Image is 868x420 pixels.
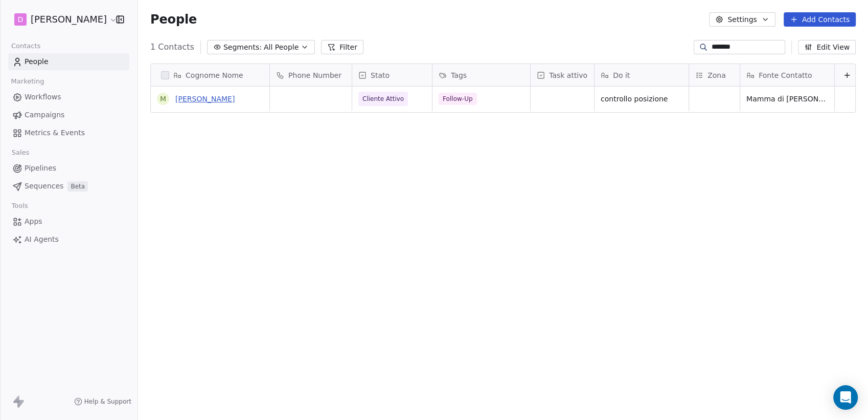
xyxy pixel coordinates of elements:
[150,12,197,27] span: People
[7,38,45,54] span: Contacts
[8,53,129,70] a: People
[362,94,404,104] span: Cliente Attivo
[601,94,682,104] span: controllo posizione
[352,64,432,86] div: Stato
[613,70,630,80] span: Do it
[784,12,856,27] button: Add Contacts
[8,231,129,248] a: AI Agents
[833,385,858,410] div: Open Intercom Messenger
[8,160,129,177] a: Pipelines
[264,42,299,53] span: All People
[25,181,63,192] span: Sequences
[67,181,88,192] span: Beta
[798,40,856,54] button: Edit View
[175,95,235,103] a: [PERSON_NAME]
[371,70,390,80] span: Stato
[759,70,812,80] span: Fonte Contatto
[151,64,269,86] div: Cognome Nome
[223,42,262,53] span: Segments:
[160,94,166,104] div: M
[549,70,587,80] span: Task attivo
[8,213,129,230] a: Apps
[709,12,775,27] button: Settings
[18,14,24,25] span: D
[270,87,859,409] div: grid
[186,70,243,80] span: Cognome Nome
[8,107,129,123] a: Campaigns
[7,198,32,214] span: Tools
[31,13,107,26] span: [PERSON_NAME]
[432,64,530,86] div: Tags
[439,93,477,105] span: Follow-Up
[25,56,49,67] span: People
[7,145,34,160] span: Sales
[151,87,270,409] div: grid
[8,124,129,141] a: Metrics & Events
[595,64,689,86] div: Do it
[8,89,129,106] a: Workflows
[25,234,59,245] span: AI Agents
[25,216,42,227] span: Apps
[74,397,131,406] a: Help & Support
[25,110,64,120] span: Campaigns
[12,11,109,28] button: D[PERSON_NAME]
[746,94,828,104] span: Mamma di [PERSON_NAME]
[707,70,726,80] span: Zona
[25,163,56,174] span: Pipelines
[270,64,352,86] div: Phone Number
[689,64,740,86] div: Zona
[8,178,129,195] a: SequencesBeta
[25,92,61,102] span: Workflows
[25,128,85,138] span: Metrics & Events
[150,41,194,53] span: 1 Contacts
[531,64,594,86] div: Task attivo
[321,40,363,54] button: Filter
[451,70,467,80] span: Tags
[288,70,341,80] span: Phone Number
[84,397,131,406] span: Help & Support
[740,64,834,86] div: Fonte Contatto
[7,74,49,89] span: Marketing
